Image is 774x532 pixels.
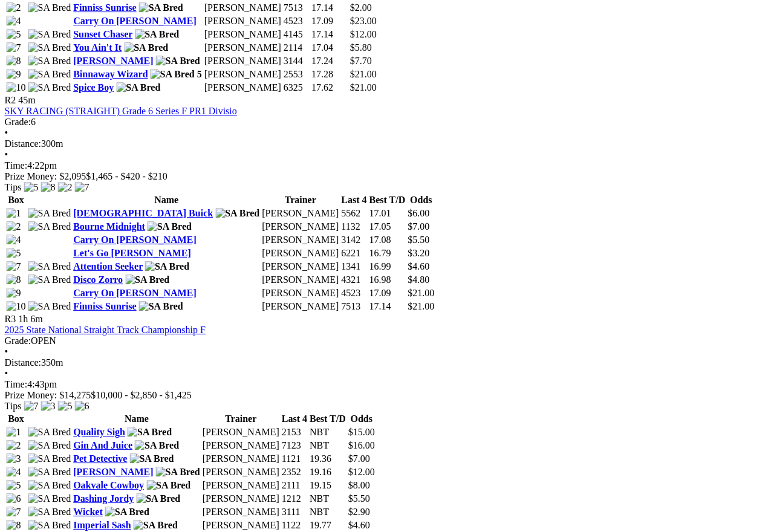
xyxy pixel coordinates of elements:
[74,235,197,245] a: Carry On [PERSON_NAME]
[74,208,213,218] a: [DEMOGRAPHIC_DATA] Buick
[350,16,377,26] span: $23.00
[262,207,340,219] td: [PERSON_NAME]
[341,194,368,206] th: Last 4
[148,221,192,232] img: SA Bred
[7,507,21,517] img: 7
[5,368,8,378] span: •
[369,261,406,273] td: 16.99
[262,261,340,273] td: [PERSON_NAME]
[74,288,197,298] a: Carry On [PERSON_NAME]
[28,480,71,491] img: SA Bred
[5,401,22,411] span: Tips
[283,55,310,67] td: 3144
[74,29,133,39] a: Sunset Chaser
[28,467,71,478] img: SA Bred
[204,82,282,94] td: [PERSON_NAME]
[348,440,375,450] span: $16.00
[311,82,349,94] td: 17.62
[7,480,21,491] img: 5
[348,520,370,530] span: $4.60
[5,379,769,390] div: 4:43pm
[7,2,21,13] img: 2
[7,16,21,27] img: 4
[8,414,25,424] span: Box
[408,274,430,285] span: $4.80
[5,357,41,368] span: Distance:
[156,467,200,478] img: SA Bred
[281,506,308,518] td: 3111
[311,55,349,67] td: 17.24
[204,2,282,14] td: [PERSON_NAME]
[151,69,195,80] img: SA Bred
[262,300,340,313] td: [PERSON_NAME]
[7,56,21,66] img: 8
[74,493,134,504] a: Dashing Jordy
[202,466,280,478] td: [PERSON_NAME]
[283,42,310,54] td: 2114
[202,479,280,491] td: [PERSON_NAME]
[311,68,349,80] td: 17.28
[310,493,347,505] td: NBT
[7,288,21,299] img: 9
[7,208,21,219] img: 1
[24,182,39,193] img: 5
[28,453,71,464] img: SA Bred
[130,453,174,464] img: SA Bred
[348,453,370,464] span: $7.00
[283,2,310,14] td: 7513
[204,42,282,54] td: [PERSON_NAME]
[341,300,368,313] td: 7513
[5,314,16,324] span: R3
[310,440,347,452] td: NBT
[28,507,71,517] img: SA Bred
[7,274,21,285] img: 8
[369,234,406,246] td: 17.08
[310,453,347,465] td: 19.36
[74,248,192,258] a: Let's Go [PERSON_NAME]
[74,69,148,79] a: Binnaway Wizard
[408,235,430,245] span: $5.50
[74,82,114,92] a: Spice Boy
[7,453,21,464] img: 3
[348,467,375,477] span: $12.00
[28,520,71,531] img: SA Bred
[7,82,26,93] img: 10
[7,493,21,504] img: 6
[202,519,280,531] td: [PERSON_NAME]
[311,28,349,41] td: 17.14
[5,336,31,346] span: Grade:
[281,493,308,505] td: 1212
[28,301,71,312] img: SA Bred
[262,194,340,206] th: Trainer
[74,2,137,13] a: Finniss Sunrise
[202,413,280,425] th: Trainer
[348,493,370,504] span: $5.50
[341,207,368,219] td: 5562
[28,440,71,451] img: SA Bred
[281,413,308,425] th: Last 4
[262,287,340,299] td: [PERSON_NAME]
[147,480,191,491] img: SA Bred
[310,519,347,531] td: 19.77
[5,171,769,182] div: Prize Money: $2,095
[369,247,406,259] td: 16.79
[139,2,183,13] img: SA Bred
[216,208,260,219] img: SA Bred
[41,182,56,193] img: 8
[7,440,21,451] img: 2
[5,160,769,171] div: 4:22pm
[408,288,435,298] span: $21.00
[58,401,73,412] img: 5
[19,314,43,324] span: 1h 6m
[204,55,282,67] td: [PERSON_NAME]
[137,493,181,504] img: SA Bred
[5,95,16,105] span: R2
[58,182,73,193] img: 2
[105,507,149,517] img: SA Bred
[350,2,372,13] span: $2.00
[86,171,168,181] span: $1,465 - $420 - $210
[24,401,39,412] img: 7
[341,287,368,299] td: 4523
[74,221,146,232] a: Bourne Midnight
[262,274,340,286] td: [PERSON_NAME]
